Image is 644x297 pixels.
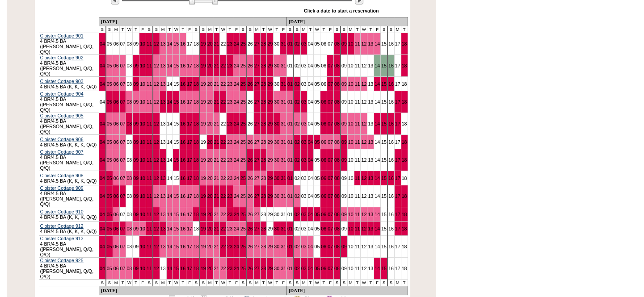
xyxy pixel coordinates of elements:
[402,121,407,126] a: 18
[207,139,213,145] a: 20
[154,139,159,145] a: 12
[301,63,307,68] a: 03
[267,81,273,87] a: 29
[334,139,340,145] a: 08
[355,139,360,145] a: 11
[214,81,219,87] a: 21
[234,121,239,126] a: 24
[261,121,266,126] a: 28
[395,41,400,46] a: 17
[375,99,380,105] a: 14
[314,41,320,46] a: 05
[301,81,307,87] a: 03
[375,139,380,145] a: 14
[120,63,126,68] a: 07
[120,81,126,87] a: 07
[281,121,286,126] a: 31
[207,99,213,105] a: 20
[194,81,199,87] a: 18
[287,139,293,145] a: 01
[348,99,354,105] a: 10
[388,81,394,87] a: 16
[114,81,119,87] a: 06
[240,81,246,87] a: 25
[368,63,373,68] a: 13
[254,99,260,105] a: 27
[381,63,387,68] a: 15
[361,99,366,105] a: 12
[107,63,112,68] a: 05
[147,63,152,68] a: 11
[402,139,407,145] a: 18
[274,139,279,145] a: 30
[274,99,279,105] a: 30
[368,121,373,126] a: 13
[287,121,293,126] a: 01
[40,91,84,96] a: Cloister Cottage 904
[154,81,159,87] a: 12
[114,157,119,163] a: 06
[321,139,326,145] a: 06
[308,81,313,87] a: 04
[227,41,232,46] a: 23
[207,121,213,126] a: 20
[126,63,132,68] a: 08
[375,121,380,126] a: 14
[180,63,185,68] a: 16
[100,63,105,68] a: 04
[308,41,313,46] a: 04
[194,63,199,68] a: 18
[40,137,84,142] a: Cloister Cottage 906
[227,139,232,145] a: 23
[194,99,199,105] a: 18
[180,139,185,145] a: 16
[295,99,300,105] a: 02
[180,41,185,46] a: 16
[341,41,347,46] a: 09
[381,99,387,105] a: 15
[355,121,360,126] a: 11
[107,41,112,46] a: 05
[308,99,313,105] a: 04
[234,99,239,105] a: 24
[321,63,326,68] a: 06
[100,41,105,46] a: 04
[375,63,380,68] a: 14
[107,99,112,105] a: 05
[120,139,126,145] a: 07
[361,81,366,87] a: 12
[201,139,206,145] a: 19
[173,99,179,105] a: 15
[133,121,139,126] a: 09
[207,63,213,68] a: 20
[227,81,232,87] a: 23
[368,41,373,46] a: 13
[147,81,152,87] a: 11
[201,121,206,126] a: 19
[395,139,400,145] a: 17
[167,81,173,87] a: 14
[214,41,219,46] a: 21
[348,81,354,87] a: 10
[173,121,179,126] a: 15
[160,139,166,145] a: 13
[341,81,347,87] a: 09
[361,41,366,46] a: 12
[240,63,246,68] a: 25
[40,79,84,84] a: Cloister Cottage 903
[114,63,119,68] a: 06
[40,33,84,38] a: Cloister Cottage 901
[227,121,232,126] a: 23
[388,99,394,105] a: 16
[120,41,126,46] a: 07
[274,81,279,87] a: 30
[308,139,313,145] a: 04
[194,41,199,46] a: 18
[234,139,239,145] a: 24
[147,139,152,145] a: 11
[240,99,246,105] a: 25
[160,157,166,163] a: 13
[107,81,112,87] a: 05
[361,139,366,145] a: 12
[220,121,226,126] a: 22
